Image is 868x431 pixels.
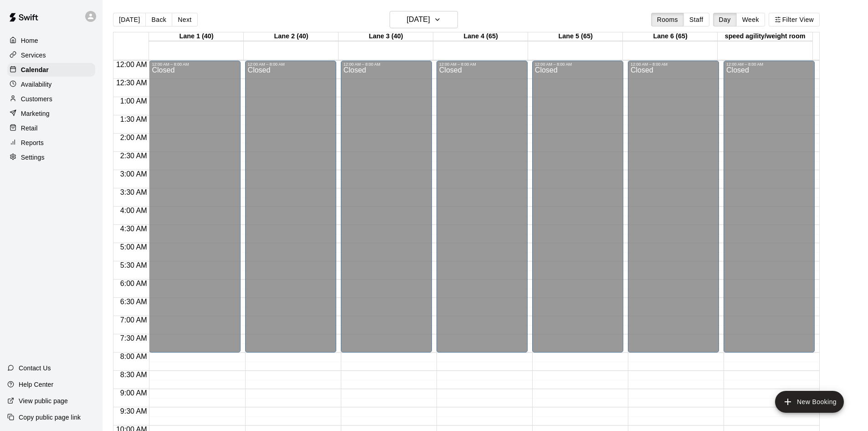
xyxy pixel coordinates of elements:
[21,51,46,60] p: Services
[631,62,716,67] div: 12:00 AM – 8:00 AM
[172,13,197,26] button: Next
[7,92,95,106] a: Customers
[118,188,149,196] span: 3:30 AM
[145,13,172,26] button: Back
[683,13,709,26] button: Staff
[433,32,528,41] div: Lane 4 (65)
[7,78,95,91] a: Availability
[114,61,149,68] span: 12:00 AM
[407,13,430,26] h6: [DATE]
[21,65,49,74] p: Calendar
[113,13,146,26] button: [DATE]
[535,62,621,67] div: 12:00 AM – 8:00 AM
[118,152,149,160] span: 2:30 AM
[532,61,623,353] div: 12:00 AM – 8:00 AM: Closed
[118,316,149,324] span: 7:00 AM
[437,61,528,353] div: 12:00 AM – 8:00 AM: Closed
[7,34,95,47] a: Home
[19,363,51,373] p: Contact Us
[118,134,149,141] span: 2:00 AM
[118,389,149,397] span: 9:00 AM
[7,63,95,77] a: Calendar
[7,48,95,62] a: Services
[21,94,52,104] p: Customers
[736,13,765,26] button: Week
[7,151,95,164] a: Settings
[118,115,149,123] span: 1:30 AM
[21,36,38,45] p: Home
[628,61,719,353] div: 12:00 AM – 8:00 AM: Closed
[339,32,433,41] div: Lane 3 (40)
[344,67,429,356] div: Closed
[439,62,525,67] div: 12:00 AM – 8:00 AM
[248,67,334,356] div: Closed
[118,407,149,415] span: 9:30 AM
[7,121,95,135] a: Retail
[7,107,95,120] a: Marketing
[118,334,149,342] span: 7:30 AM
[21,109,50,118] p: Marketing
[7,136,95,150] a: Reports
[244,32,339,41] div: Lane 2 (40)
[769,13,820,26] button: Filter View
[118,225,149,233] span: 4:30 AM
[21,124,38,133] p: Retail
[718,32,812,41] div: speed agility/weight room
[19,413,81,422] p: Copy public page link
[724,61,815,353] div: 12:00 AM – 8:00 AM: Closed
[726,62,812,67] div: 12:00 AM – 8:00 AM
[21,80,52,89] p: Availability
[535,67,621,356] div: Closed
[341,61,432,353] div: 12:00 AM – 8:00 AM: Closed
[21,153,45,162] p: Settings
[149,32,244,41] div: Lane 1 (40)
[439,67,525,356] div: Closed
[713,13,737,26] button: Day
[114,79,149,87] span: 12:30 AM
[118,371,149,379] span: 8:30 AM
[118,353,149,360] span: 8:00 AM
[344,62,429,67] div: 12:00 AM – 8:00 AM
[775,391,844,413] button: add
[118,207,149,214] span: 4:00 AM
[19,396,68,405] p: View public page
[149,61,240,353] div: 12:00 AM – 8:00 AM: Closed
[248,62,334,67] div: 12:00 AM – 8:00 AM
[152,62,237,67] div: 12:00 AM – 8:00 AM
[245,61,336,353] div: 12:00 AM – 8:00 AM: Closed
[390,11,458,28] button: [DATE]
[726,67,812,356] div: Closed
[528,32,623,41] div: Lane 5 (65)
[118,170,149,178] span: 3:00 AM
[651,13,684,26] button: Rooms
[631,67,716,356] div: Closed
[118,97,149,105] span: 1:00 AM
[623,32,718,41] div: Lane 6 (65)
[19,380,53,389] p: Help Center
[21,138,44,147] p: Reports
[118,261,149,269] span: 5:30 AM
[118,280,149,287] span: 6:00 AM
[118,243,149,251] span: 5:00 AM
[118,298,149,306] span: 6:30 AM
[152,67,237,356] div: Closed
